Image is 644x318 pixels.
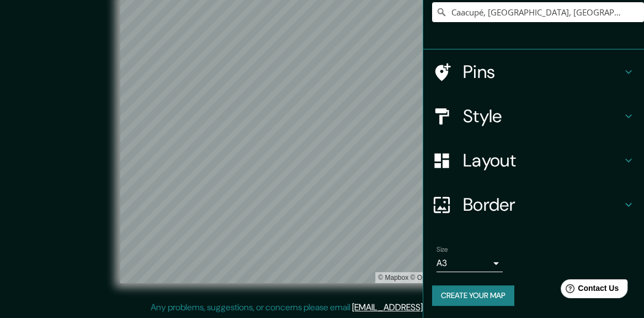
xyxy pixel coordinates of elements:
[423,94,644,138] div: Style
[423,183,644,227] div: Border
[437,245,448,254] label: Size
[437,254,503,272] div: A3
[432,285,514,306] button: Create your map
[463,149,622,171] h4: Layout
[378,274,408,281] a: Mapbox
[423,138,644,183] div: Layout
[463,61,622,83] h4: Pins
[352,301,488,313] a: [EMAIL_ADDRESS][DOMAIN_NAME]
[546,275,632,306] iframe: Help widget launcher
[432,2,644,22] input: Pick your city or area
[463,105,622,127] h4: Style
[463,194,622,216] h4: Border
[410,274,464,281] a: OpenStreetMap
[423,50,644,94] div: Pins
[151,301,490,314] p: Any problems, suggestions, or concerns please email .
